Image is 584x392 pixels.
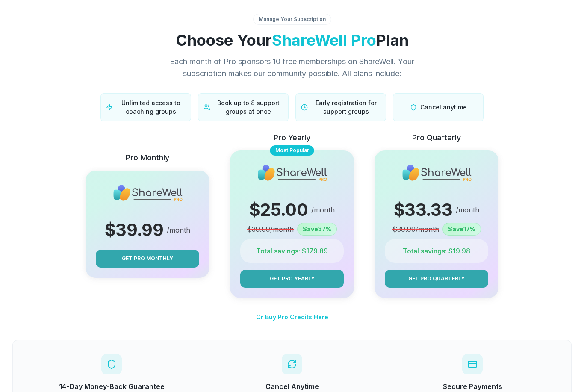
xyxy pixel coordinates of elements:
[96,250,199,268] button: Get Pro Monthly
[214,99,283,116] span: Book up to 8 support groups at once
[270,275,315,283] span: Get Pro Yearly
[256,313,328,321] span: Or Buy Pro Credits Here
[116,99,186,116] span: Unlimited access to coaching groups
[126,152,169,164] p: Pro Monthly
[122,255,173,262] span: Get Pro Monthly
[240,270,344,288] button: Get Pro Yearly
[412,132,461,144] p: Pro Quarterly
[385,270,488,288] button: Get Pro Quarterly
[148,56,436,80] p: Each month of Pro sponsors 10 free memberships on ShareWell. Your subscription makes our communit...
[387,381,557,392] h3: Secure Payments
[274,132,310,144] p: Pro Yearly
[12,32,572,49] h1: Choose Your Plan
[408,275,465,283] span: Get Pro Quarterly
[27,381,197,392] h3: 14-Day Money-Back Guarantee
[420,103,467,112] span: Cancel anytime
[311,99,380,116] span: Early registration for support groups
[253,14,331,25] div: Manage Your Subscription
[256,308,328,326] button: Or Buy Pro Credits Here
[207,381,377,392] h3: Cancel Anytime
[272,31,376,50] span: ShareWell Pro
